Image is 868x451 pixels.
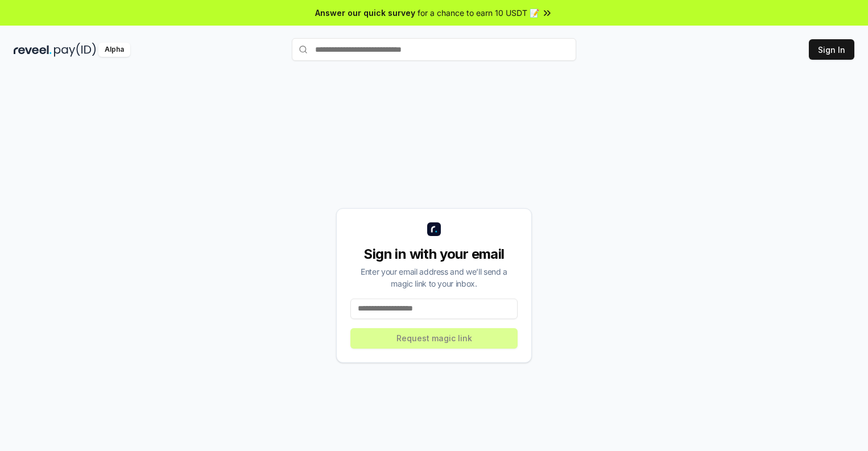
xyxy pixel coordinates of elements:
[315,7,415,19] span: Answer our quick survey
[98,43,130,57] div: Alpha
[350,266,518,289] div: Enter your email address and we’ll send a magic link to your inbox.
[54,43,96,57] img: pay_id
[418,7,539,19] span: for a chance to earn 10 USDT 📝
[350,245,518,263] div: Sign in with your email
[14,43,52,57] img: reveel_dark
[809,39,854,60] button: Sign In
[427,222,441,236] img: logo_small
